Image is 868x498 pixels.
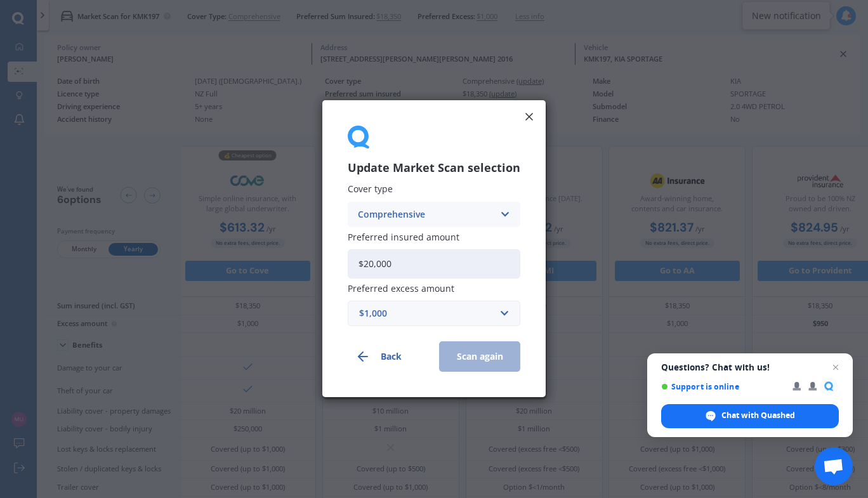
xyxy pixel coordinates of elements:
[828,360,843,375] span: Close chat
[348,231,459,243] span: Preferred insured amount
[661,362,839,372] span: Questions? Chat with us!
[358,207,494,221] div: Comprehensive
[348,283,454,295] span: Preferred excess amount
[348,161,520,176] h3: Update Market Scan selection
[359,307,494,321] div: $1,000
[721,410,795,421] span: Chat with Quashed
[348,342,429,372] button: Back
[661,404,839,428] div: Chat with Quashed
[348,183,393,195] span: Cover type
[815,447,853,485] div: Open chat
[661,382,784,391] span: Support is online
[439,342,520,372] button: Scan again
[348,249,520,278] input: Enter amount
